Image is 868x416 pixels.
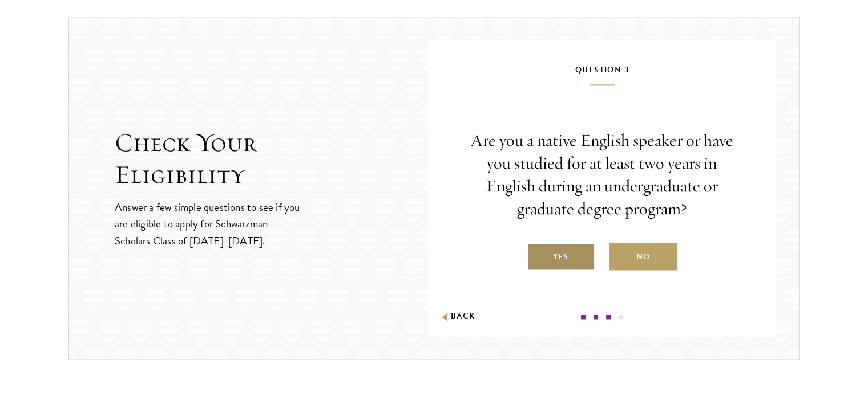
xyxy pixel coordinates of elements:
[609,243,677,270] label: No
[462,63,742,85] h5: Question 3
[462,129,742,221] p: Are you a native English speaker or have you studied for at least two years in English during an ...
[439,311,475,323] button: Back
[115,127,428,191] h2: Check Your Eligibility
[527,243,595,270] label: Yes
[115,199,301,248] p: Answer a few simple questions to see if you are eligible to apply for Schwarzman Scholars Class o...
